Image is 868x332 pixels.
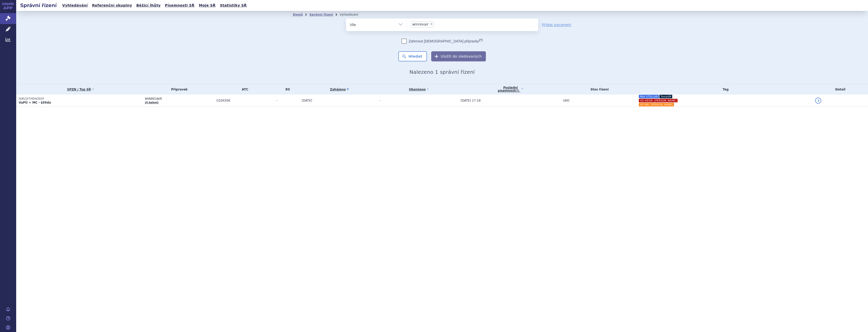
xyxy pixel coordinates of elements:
[560,84,636,94] th: Stav řízení
[402,39,483,44] label: Zahrnout [DEMOGRAPHIC_DATA] přípravky
[515,89,519,92] abbr: (?)
[145,97,214,101] span: WINREVAIR
[218,2,248,9] a: Statistiky SŘ
[19,97,142,101] p: SUKLS273924/2024
[815,98,821,104] a: detail
[163,2,196,9] a: Písemnosti SŘ
[274,84,299,94] th: RS
[479,38,483,42] abbr: (?)
[398,51,427,61] button: Hledat
[380,86,458,93] a: Ukončeno
[145,101,159,104] a: (4 balení)
[412,22,429,26] span: winrevair
[639,103,674,106] i: VO-MA: [PERSON_NAME]
[216,99,274,102] span: C02KX06
[340,11,365,18] li: Vyhledávání
[19,86,142,93] a: SPZN / Typ SŘ
[430,22,433,26] span: ×
[214,84,274,94] th: ATC
[276,99,299,102] span: -
[639,95,659,98] i: PAH STELLAR
[91,2,134,9] a: Referenční skupiny
[302,99,312,102] span: [DATE]
[142,84,214,94] th: Přípravek
[409,69,475,75] span: Nalezeno 1 správní řízení
[461,99,481,102] span: [DATE] 17:18
[659,95,672,98] i: TomášM
[302,86,377,93] a: Zahájeno
[813,84,868,94] th: Detail
[639,99,678,102] i: VO-HEOR: [PERSON_NAME]
[197,2,217,9] a: Moje SŘ
[61,2,89,9] a: Vyhledávání
[461,84,560,94] a: Poslednípísemnost(?)
[542,22,572,27] a: Přidat parametr
[16,2,61,9] h2: Správní řízení
[636,84,813,94] th: Tag
[135,2,162,9] a: Běžící lhůty
[436,21,438,27] input: winrevair
[293,13,303,16] a: Domů
[19,101,51,104] strong: VaPÚ + MC - §39da
[380,99,381,102] span: -
[563,99,569,102] span: UKO
[431,51,486,61] button: Uložit do sledovaných
[309,13,333,16] a: Správní řízení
